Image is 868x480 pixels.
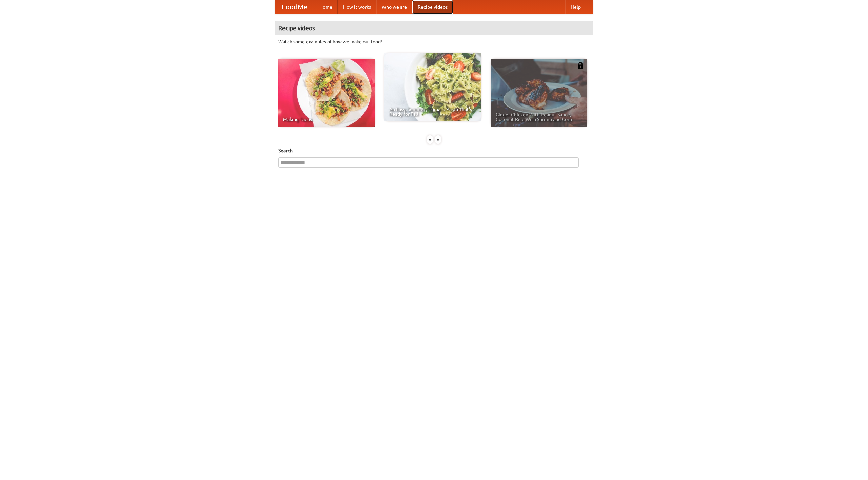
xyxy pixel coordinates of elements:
p: Watch some examples of how we make our food! [278,38,590,45]
a: How it works [338,0,376,14]
h5: Search [278,147,590,154]
div: » [435,135,441,144]
a: Making Tacos [278,59,375,127]
h4: Recipe videos [275,21,593,35]
span: An Easy, Summery Tomato Pasta That's Ready for Fall [389,107,476,116]
div: « [427,135,433,144]
a: FoodMe [275,0,314,14]
a: Home [314,0,338,14]
a: Who we are [376,0,412,14]
img: 483408.png [577,62,584,69]
a: An Easy, Summery Tomato Pasta That's Ready for Fall [384,53,481,121]
a: Recipe videos [412,0,453,14]
span: Making Tacos [283,117,370,122]
a: Help [565,0,586,14]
